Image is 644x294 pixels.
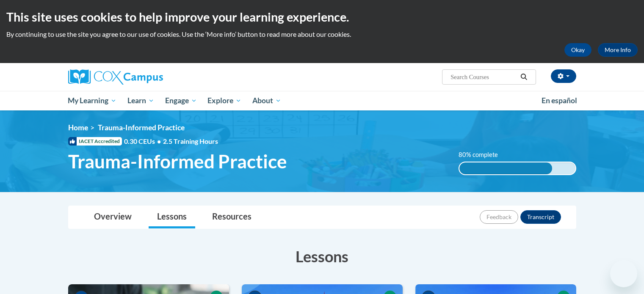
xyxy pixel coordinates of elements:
a: Resources [204,206,260,228]
label: 80% complete [459,150,507,159]
span: Learn [127,96,154,106]
a: Home [68,123,88,132]
a: Lessons [149,206,195,228]
a: En español [536,92,583,110]
iframe: Button to launch messaging window [610,260,637,287]
span: 0.30 CEUs [124,137,163,146]
span: Explore [207,96,241,106]
a: Engage [160,91,202,110]
div: Main menu [55,91,589,110]
a: Explore [202,91,247,110]
span: 2.5 Training Hours [163,137,218,145]
button: Account Settings [551,69,576,83]
button: Transcript [520,210,561,224]
button: Feedback [480,210,518,224]
a: Overview [86,206,140,228]
p: By continuing to use the site you agree to our use of cookies. Use the ‘More info’ button to read... [6,30,638,39]
h3: Lessons [68,246,576,267]
span: IACET Accredited [68,137,122,146]
div: 80% complete [459,162,552,174]
button: Search [517,72,530,82]
span: About [252,96,281,106]
span: Trauma-Informed Practice [98,123,185,132]
a: My Learning [63,91,122,110]
img: Cox Campus [68,69,163,85]
span: My Learning [68,96,116,106]
h2: This site uses cookies to help improve your learning experience. [6,8,638,25]
input: Search Courses [450,72,517,82]
button: Okay [564,43,591,57]
a: Learn [122,91,160,110]
a: Cox Campus [68,69,229,85]
a: About [247,91,287,110]
span: Engage [165,96,197,106]
span: En español [542,96,577,105]
span: • [157,137,161,145]
span: Trauma-Informed Practice [68,150,287,173]
a: More Info [598,43,638,57]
